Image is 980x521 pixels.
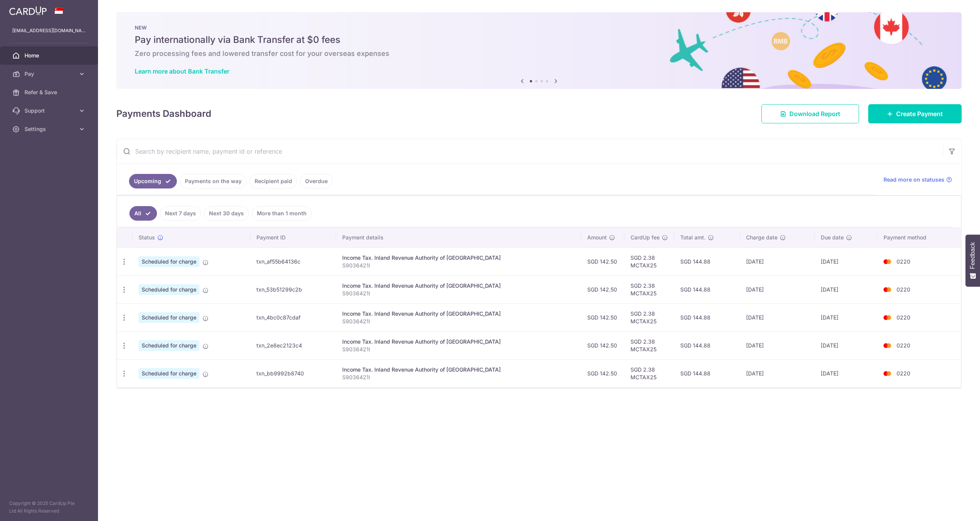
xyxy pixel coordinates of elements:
span: 0220 [897,370,910,377]
td: SGD 144.88 [674,275,740,303]
span: Download Report [789,109,840,118]
input: Search by recipient name, payment id or reference [117,139,943,164]
td: [DATE] [815,275,877,303]
td: txn_2e8ec2123c4 [250,331,336,359]
span: CardUp fee [630,234,660,241]
a: Read more on statuses [884,176,952,183]
td: SGD 2.38 MCTAX25 [624,359,674,387]
th: Payment method [877,228,961,247]
td: [DATE] [740,359,815,387]
a: Payments on the way [180,174,247,188]
td: txn_4bc0c87cdaf [250,303,336,331]
td: [DATE] [740,331,815,359]
h4: Payments Dashboard [116,107,211,121]
a: Upcoming [129,174,177,188]
span: Scheduled for charge [139,340,199,351]
div: Income Tax. Inland Revenue Authority of [GEOGRAPHIC_DATA] [342,310,575,318]
span: 0220 [897,286,910,293]
p: NEW [135,25,943,31]
td: [DATE] [815,359,877,387]
td: [DATE] [815,247,877,275]
td: SGD 2.38 MCTAX25 [624,331,674,359]
img: CardUp [9,6,47,15]
img: Bank Card [880,341,895,350]
p: S9036421I [342,318,575,325]
td: SGD 142.50 [581,359,624,387]
p: S9036421I [342,290,575,297]
td: txn_bb9992b8740 [250,359,336,387]
td: SGD 2.38 MCTAX25 [624,303,674,331]
span: Charge date [746,234,777,241]
span: Status [139,234,155,241]
h6: Zero processing fees and lowered transfer cost for your overseas expenses [135,49,943,58]
span: Total amt. [680,234,706,241]
span: Read more on statuses [884,176,944,183]
a: Create Payment [868,104,962,123]
th: Payment ID [250,228,336,247]
span: Settings [24,125,75,133]
td: txn_53b51299c2b [250,275,336,303]
td: SGD 144.88 [674,331,740,359]
img: Bank Card [880,369,895,378]
div: Income Tax. Inland Revenue Authority of [GEOGRAPHIC_DATA] [342,366,575,374]
button: Feedback - Show survey [965,234,980,287]
span: Scheduled for charge [139,256,199,267]
td: SGD 144.88 [674,303,740,331]
td: [DATE] [740,303,815,331]
td: SGD 2.38 MCTAX25 [624,247,674,275]
td: SGD 142.50 [581,303,624,331]
span: Refer & Save [24,88,75,96]
a: Download Report [761,104,859,123]
div: Income Tax. Inland Revenue Authority of [GEOGRAPHIC_DATA] [342,254,575,262]
span: Support [24,107,75,115]
p: S9036421I [342,346,575,353]
a: Recipient paid [250,174,297,188]
a: More than 1 month [252,206,312,221]
span: 0220 [897,342,910,349]
th: Payment details [336,228,581,247]
img: Bank Card [880,313,895,322]
td: [DATE] [740,275,815,303]
a: All [129,206,157,221]
td: txn_af55b64136c [250,247,336,275]
td: SGD 144.88 [674,247,740,275]
td: SGD 144.88 [674,359,740,387]
p: [EMAIL_ADDRESS][DOMAIN_NAME] [12,27,86,34]
td: [DATE] [740,247,815,275]
span: 0220 [897,314,910,321]
span: Pay [24,70,75,78]
span: 0220 [897,258,910,265]
p: S9036421I [342,374,575,381]
p: S9036421I [342,262,575,269]
span: Scheduled for charge [139,312,199,323]
a: Next 7 days [160,206,201,221]
h5: Pay internationally via Bank Transfer at $0 fees [135,34,943,46]
span: Feedback [969,242,976,269]
td: [DATE] [815,303,877,331]
td: SGD 142.50 [581,247,624,275]
span: Scheduled for charge [139,284,199,295]
a: Learn more about Bank Transfer [135,67,229,75]
a: Overdue [300,174,333,188]
img: Bank Card [880,285,895,294]
td: SGD 142.50 [581,331,624,359]
span: Amount [587,234,607,241]
span: Due date [821,234,844,241]
td: SGD 142.50 [581,275,624,303]
span: Home [24,52,75,59]
td: [DATE] [815,331,877,359]
span: Create Payment [896,109,943,118]
a: Next 30 days [204,206,249,221]
img: Bank transfer banner [116,12,962,89]
td: SGD 2.38 MCTAX25 [624,275,674,303]
div: Income Tax. Inland Revenue Authority of [GEOGRAPHIC_DATA] [342,338,575,346]
img: Bank Card [880,257,895,266]
div: Income Tax. Inland Revenue Authority of [GEOGRAPHIC_DATA] [342,282,575,290]
span: Scheduled for charge [139,368,199,379]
